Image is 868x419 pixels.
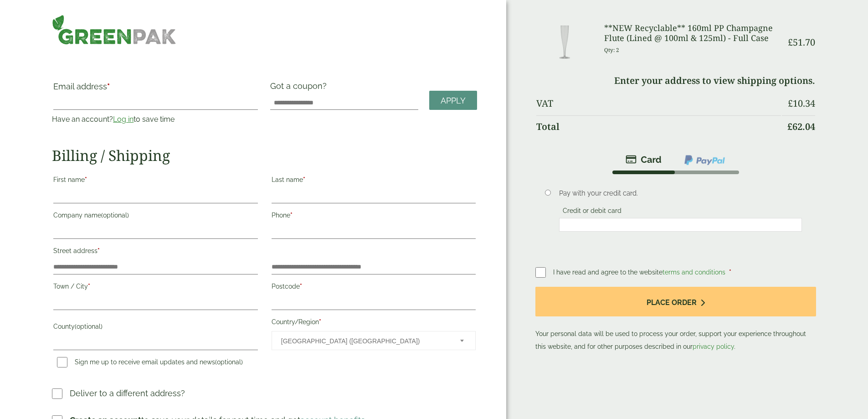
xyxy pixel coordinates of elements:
[303,176,305,183] abbr: required
[429,91,477,110] a: Apply
[272,173,476,189] label: Last name
[663,269,725,276] a: terms and conditions
[57,357,67,367] input: Sign me up to receive email updates and news(optional)
[626,154,662,165] img: stripe.png
[281,331,448,351] span: United Kingdom (UK)
[536,93,781,114] th: VAT
[53,83,257,95] label: Email address
[88,283,90,290] abbr: required
[788,97,815,109] bdi: 10.34
[272,280,476,295] label: Postcode
[604,47,619,53] small: Qty: 2
[272,331,476,350] span: Country/Region
[788,97,793,109] span: £
[319,318,321,326] abbr: required
[441,96,466,106] span: Apply
[553,269,727,276] span: I have read and agree to the website
[536,115,781,138] th: Total
[52,15,176,45] img: GreenPak Supplies
[562,221,799,229] iframe: Secure payment input frame
[113,115,134,124] a: Log in
[101,212,129,219] span: (optional)
[98,247,100,254] abbr: required
[683,154,726,166] img: ppcp-gateway.png
[52,147,477,164] h2: Billing / Shipping
[290,212,293,219] abbr: required
[53,173,257,189] label: First name
[788,36,815,48] bdi: 51.70
[107,82,110,91] abbr: required
[559,207,625,217] label: Credit or debit card
[53,358,247,368] label: Sign me up to receive email updates and news
[53,209,257,224] label: Company name
[215,358,243,366] span: (optional)
[559,188,802,198] p: Pay with your credit card.
[536,70,815,92] td: Enter your address to view shipping options.
[300,283,302,290] abbr: required
[787,120,792,133] span: £
[535,287,816,353] p: Your personal data will be used to process your order, support your experience throughout this we...
[272,209,476,224] label: Phone
[272,316,476,331] label: Country/Region
[85,176,87,183] abbr: required
[535,287,816,316] button: Place order
[75,323,103,330] span: (optional)
[53,320,257,336] label: County
[604,23,781,43] h3: **NEW Recyclable** 160ml PP Champagne Flute (Lined @ 100ml & 125ml) - Full Case
[70,387,185,399] p: Deliver to a different address?
[788,36,793,48] span: £
[52,114,259,125] p: Have an account? to save time
[270,81,330,95] label: Got a coupon?
[729,269,731,276] abbr: required
[53,244,257,260] label: Street address
[787,120,815,133] bdi: 62.04
[53,280,257,295] label: Town / City
[693,343,734,350] a: privacy policy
